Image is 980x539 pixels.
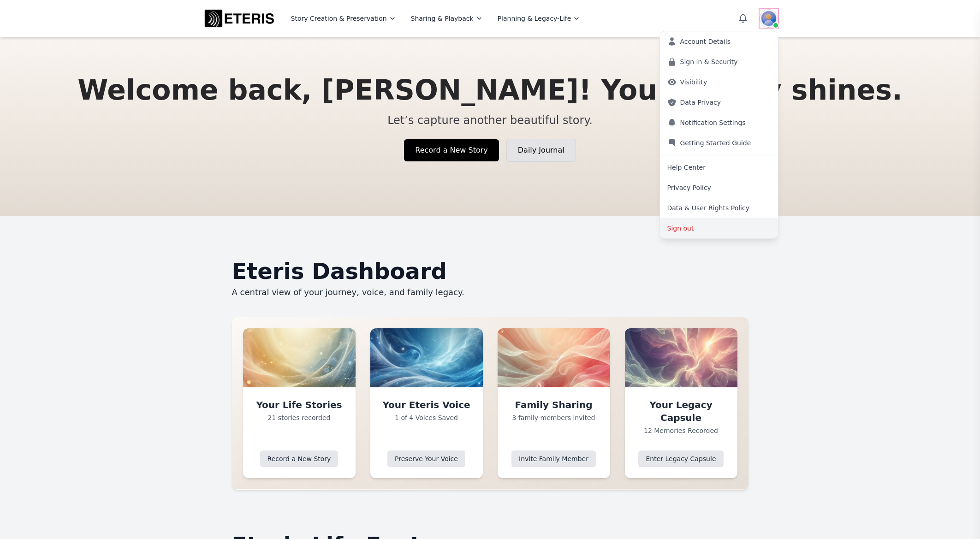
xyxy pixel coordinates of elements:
h2: Eteris Dashboard [232,260,748,282]
p: 12 Memories Recorded [636,426,726,435]
p: A central view of your journey, voice, and family legacy. [232,286,542,299]
img: Your Legacy Capsule [625,328,737,387]
img: User avatar [760,9,778,28]
a: Preserve Your Voice [387,450,465,467]
a: Eteris Logo [202,7,276,30]
p: 1 of 4 Voices Saved [381,413,472,422]
a: Enter Legacy Capsule [638,450,723,467]
a: Record a New Story [260,450,339,467]
h3: Your Legacy Capsule [636,398,726,424]
h3: Your Life Stories [254,398,344,411]
a: Account Details [660,31,778,52]
a: Data & User Rights Policy [660,198,778,218]
a: Help Center [660,157,778,178]
h3: Family Sharing [509,398,599,411]
button: Sign out [660,218,778,238]
img: Family Sharing [498,328,610,387]
h3: Your Eteris Voice [381,398,472,411]
button: Sharing & Playback [407,12,487,25]
a: Invite Family Member [511,450,596,467]
a: Data Privacy [660,92,778,113]
p: 3 family members invited [509,413,599,422]
a: Sign in & Security [660,52,778,72]
p: Let’s capture another beautiful story. [335,113,645,128]
a: Daily Journal [506,139,576,162]
a: Notification Settings [660,113,778,133]
a: Record a New Story [404,139,499,161]
img: Eteris Life Logo [202,7,276,30]
a: Visibility [660,72,778,92]
button: Story Creation & Preservation [287,12,400,25]
img: Your Eteris Voice [370,328,483,387]
a: Getting Started Guide [660,133,778,153]
button: Planning & Legacy-Life [494,12,584,25]
img: Your Life Stories [243,328,356,387]
h1: Welcome back, [PERSON_NAME]! Your legacy shines. [77,76,902,104]
p: 21 stories recorded [254,413,344,422]
a: Privacy Policy [660,178,778,198]
button: Open notifications [734,9,752,28]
